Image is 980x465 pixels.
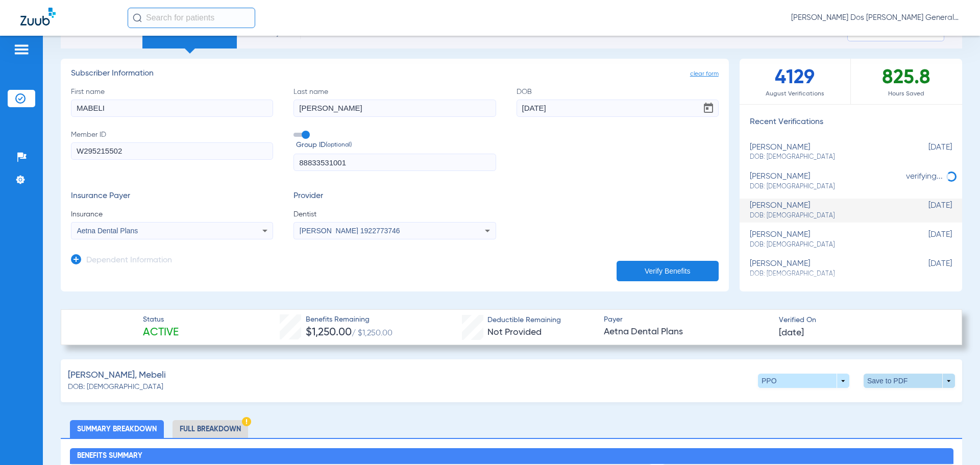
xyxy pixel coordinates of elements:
span: [PERSON_NAME] 1922773746 [300,227,400,235]
span: Dentist [293,209,496,219]
img: Hazard [242,417,251,426]
input: Last name [293,100,496,117]
div: [PERSON_NAME] [750,143,901,162]
h3: Recent Verifications [740,117,962,128]
iframe: Chat Widget [929,416,980,465]
input: Member ID [71,142,273,160]
span: DOB: [DEMOGRAPHIC_DATA] [750,182,901,191]
span: Payer [604,314,770,325]
span: DOB: [DEMOGRAPHIC_DATA] [750,153,901,162]
span: clear form [690,69,719,79]
span: Aetna Dental Plans [77,227,138,235]
button: Save to PDF [864,374,955,388]
span: Active [143,326,179,340]
img: Search Icon [133,13,142,22]
div: [PERSON_NAME] [750,259,901,278]
span: Group ID [296,140,496,151]
span: August Verifications [740,89,850,99]
span: Verified On [779,315,945,326]
span: [DATE] [901,230,952,249]
h3: Provider [293,191,496,202]
label: Last name [293,87,496,117]
input: DOBOpen calendar [517,100,719,117]
img: Zuub Logo [20,8,56,26]
h3: Subscriber Information [71,69,719,79]
span: DOB: [DEMOGRAPHIC_DATA] [750,270,901,279]
span: [DATE] [901,143,952,162]
input: Search for patients [128,8,255,28]
label: DOB [517,87,719,117]
h3: Insurance Payer [71,191,273,202]
span: Insurance [71,209,273,219]
span: Deductible Remaining [487,315,561,326]
button: Verify Benefits [617,261,719,281]
small: (optional) [326,140,352,151]
span: verifying... [906,173,943,181]
span: Status [143,314,179,325]
label: First name [71,87,273,117]
div: [PERSON_NAME] [750,230,901,249]
h3: Dependent Information [86,256,172,266]
span: [DATE] [901,201,952,220]
div: [PERSON_NAME] [750,172,901,191]
span: [DATE] [901,259,952,278]
label: Member ID [71,130,273,172]
span: / $1,250.00 [352,329,393,337]
img: hamburger-icon [13,43,30,56]
span: DOB: [DEMOGRAPHIC_DATA] [750,240,901,250]
span: [DATE] [779,327,804,339]
li: Summary Breakdown [70,420,164,438]
span: [PERSON_NAME] Dos [PERSON_NAME] General | Abra Health [791,13,960,23]
input: First name [71,100,273,117]
h2: Benefits Summary [70,448,953,464]
span: [PERSON_NAME], Mebeli [68,369,166,382]
div: 825.8 [851,59,962,104]
span: DOB: [DEMOGRAPHIC_DATA] [750,211,901,221]
span: Benefits Remaining [306,314,393,325]
span: Not Provided [487,328,542,337]
span: Aetna Dental Plans [604,326,770,338]
div: [PERSON_NAME] [750,201,901,220]
button: PPO [758,374,849,388]
span: $1,250.00 [306,327,352,338]
span: DOB: [DEMOGRAPHIC_DATA] [68,382,163,393]
div: 4129 [740,59,851,104]
button: Open calendar [698,98,719,118]
li: Full Breakdown [173,420,248,438]
span: Hours Saved [851,89,962,99]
